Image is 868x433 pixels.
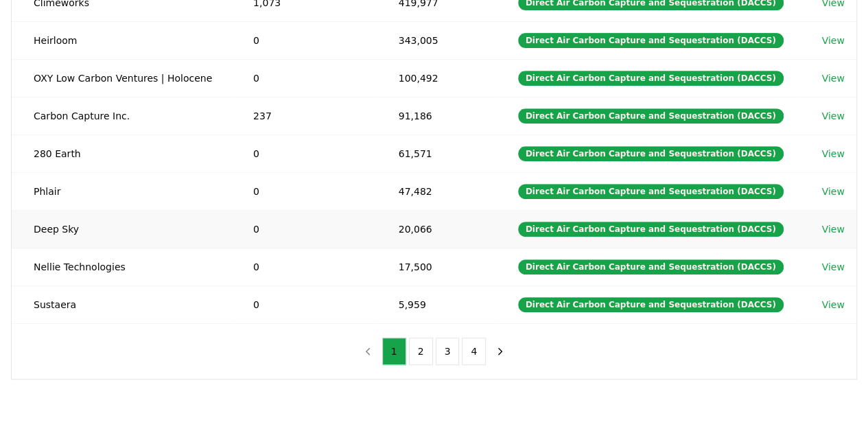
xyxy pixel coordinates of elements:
td: OXY Low Carbon Ventures | Holocene [12,59,231,97]
td: 0 [231,285,377,323]
div: Direct Air Carbon Capture and Sequestration (DACCS) [518,184,784,199]
div: Direct Air Carbon Capture and Sequestration (DACCS) [518,222,784,237]
button: 4 [462,338,486,365]
td: 17,500 [377,248,496,285]
a: View [821,260,844,274]
div: Direct Air Carbon Capture and Sequestration (DACCS) [518,71,784,86]
td: 100,492 [377,59,496,97]
td: 0 [231,210,377,248]
a: View [821,185,844,198]
a: View [821,222,844,236]
td: 0 [231,248,377,285]
td: Nellie Technologies [12,248,231,285]
td: 280 Earth [12,134,231,172]
div: Direct Air Carbon Capture and Sequestration (DACCS) [518,259,784,274]
td: 0 [231,172,377,210]
button: 3 [436,338,460,365]
td: 61,571 [377,134,496,172]
td: 0 [231,21,377,59]
a: View [821,71,844,85]
td: 0 [231,134,377,172]
a: View [821,147,844,161]
td: 47,482 [377,172,496,210]
div: Direct Air Carbon Capture and Sequestration (DACCS) [518,33,784,48]
button: 2 [409,338,433,365]
td: Sustaera [12,285,231,323]
td: 91,186 [377,97,496,134]
button: next page [489,338,512,365]
td: 237 [231,97,377,134]
a: View [821,34,844,47]
td: 20,066 [377,210,496,248]
div: Direct Air Carbon Capture and Sequestration (DACCS) [518,108,784,124]
td: 0 [231,59,377,97]
td: 5,959 [377,285,496,323]
td: Heirloom [12,21,231,59]
td: Carbon Capture Inc. [12,97,231,134]
a: View [821,298,844,312]
button: 1 [382,338,406,365]
td: 343,005 [377,21,496,59]
a: View [821,109,844,123]
td: Deep Sky [12,210,231,248]
div: Direct Air Carbon Capture and Sequestration (DACCS) [518,146,784,161]
td: Phlair [12,172,231,210]
div: Direct Air Carbon Capture and Sequestration (DACCS) [518,297,784,312]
